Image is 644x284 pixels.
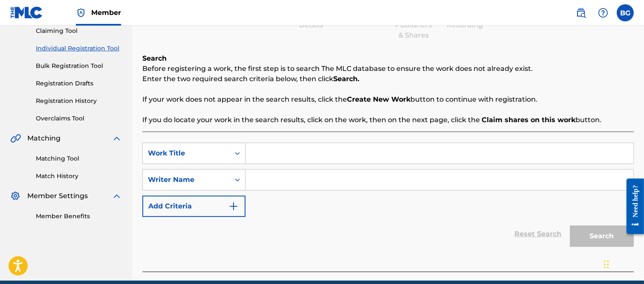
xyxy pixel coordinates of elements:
strong: Search. [333,75,359,83]
iframe: Resource Center [620,172,644,241]
a: Overclaims Tool [36,114,122,123]
div: User Menu [617,4,634,21]
a: Claiming Tool [36,26,122,35]
p: Before registering a work, the first step is to search The MLC database to ensure the work does n... [142,64,634,74]
div: Writer Name [148,175,225,185]
img: MLC Logo [10,6,43,19]
a: Matching Tool [36,154,122,163]
a: Registration History [36,97,122,105]
p: If you do locate your work in the search results, click on the work, then on the next page, click... [142,115,634,125]
a: Registration Drafts [36,79,122,88]
a: Bulk Registration Tool [36,61,122,70]
div: Widget de chat [601,243,644,284]
a: Match History [36,172,122,181]
span: Member [91,8,121,18]
div: Arrastrar [604,252,609,277]
div: Work Title [148,148,225,158]
img: search [576,8,586,18]
p: If your work does not appear in the search results, click the button to continue with registration. [142,94,634,105]
p: Enter the two required search criteria below, then click [142,74,634,84]
a: Public Search [572,4,589,21]
img: Top Rightsholder [76,8,86,18]
img: help [598,8,608,18]
a: Member Benefits [36,212,122,221]
img: Member Settings [10,191,20,201]
a: Individual Registration Tool [36,44,122,53]
strong: Create New Work [347,95,410,103]
img: Matching [10,133,21,143]
span: Matching [27,133,61,143]
b: Search [142,54,167,62]
strong: Claim shares on this work [482,116,575,124]
span: Member Settings [27,191,88,201]
button: Add Criteria [142,196,245,217]
div: Help [595,4,612,21]
iframe: Chat Widget [601,243,644,284]
form: Search Form [142,143,634,251]
img: 9d2ae6d4665cec9f34b9.svg [228,201,239,211]
img: expand [112,191,122,201]
img: expand [112,133,122,143]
